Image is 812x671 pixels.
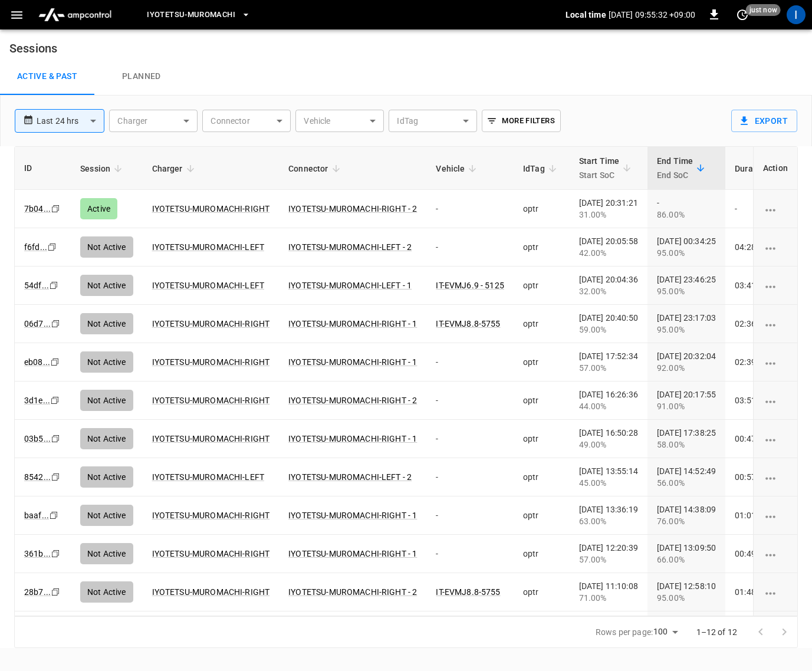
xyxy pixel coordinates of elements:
span: IdTag [523,162,560,176]
div: 92.00% [657,362,716,374]
a: IYOTETSU-MUROMACHI-RIGHT - 1 [288,434,417,443]
span: Iyotetsu-Muromachi [147,8,235,22]
a: IYOTETSU-MUROMACHI-RIGHT - 1 [288,549,417,558]
button: More Filters [482,110,560,132]
div: 95.00% [657,247,716,259]
td: optr [514,573,570,611]
div: copy [50,586,62,598]
a: IYOTETSU-MUROMACHI-RIGHT [152,587,270,597]
a: IYOTETSU-MUROMACHI-RIGHT [152,549,270,558]
div: [DATE] 20:17:55 [657,389,716,412]
div: charging session options [763,356,788,368]
div: 58.00% [657,439,716,450]
div: copy [50,202,62,215]
div: [DATE] 13:55:14 [579,465,638,489]
div: 63.00% [579,515,638,527]
td: 04:28:27 [725,228,793,267]
div: [DATE] 17:52:34 [579,350,638,374]
td: 03:51:19 [725,381,793,420]
div: Not Active [80,351,133,373]
td: - [426,190,514,228]
td: optr [514,381,570,420]
td: - [725,190,793,228]
div: 56.00% [657,477,716,489]
div: 86.00% [657,209,716,221]
td: optr [514,343,570,381]
div: [DATE] 13:36:19 [579,504,638,527]
div: Active [80,198,117,219]
div: Start Time [579,154,620,182]
button: Export [731,110,797,132]
p: Start SoC [579,168,620,182]
div: 66.00% [657,554,716,565]
div: Not Active [80,236,133,258]
a: IYOTETSU-MUROMACHI-RIGHT [152,434,270,443]
a: IYOTETSU-MUROMACHI-RIGHT - 1 [288,357,417,367]
td: optr [514,228,570,267]
td: - [426,381,514,420]
div: copy [48,509,60,522]
a: baaf... [24,511,49,520]
span: Start TimeStart SoC [579,154,635,182]
td: 00:57:35 [725,458,793,496]
div: charging session options [763,318,788,330]
div: Not Active [80,543,133,564]
td: 00:49:11 [725,535,793,573]
div: copy [50,547,62,560]
td: 03:41:49 [725,267,793,305]
div: [DATE] 16:50:28 [579,427,638,450]
div: charging session options [763,279,788,291]
div: Not Active [80,275,133,296]
td: - [426,228,514,267]
td: 02:39:30 [725,343,793,381]
div: [DATE] 14:38:09 [657,504,716,527]
div: 45.00% [579,477,638,489]
a: Planned [94,58,189,96]
a: IYOTETSU-MUROMACHI-RIGHT - 2 [288,204,417,213]
a: IT-EVMJ8.8-5755 [436,587,500,597]
div: copy [50,471,62,483]
p: 1–12 of 12 [696,626,738,638]
a: IYOTETSU-MUROMACHI-RIGHT [152,204,270,213]
td: 01:01:50 [725,496,793,535]
td: - [426,458,514,496]
a: 06d7... [24,319,51,328]
a: 361b... [24,549,51,558]
div: 42.00% [579,247,638,259]
td: 01:48:02 [725,573,793,611]
td: optr [514,496,570,535]
div: [DATE] 12:20:39 [579,542,638,565]
span: just now [746,4,781,16]
div: [DATE] 20:32:04 [657,350,716,374]
a: 54df... [24,281,49,290]
div: charging session options [763,548,788,560]
a: IYOTETSU-MUROMACHI-RIGHT [152,357,270,367]
td: optr [514,535,570,573]
a: 28b7... [24,587,51,597]
a: IYOTETSU-MUROMACHI-LEFT [152,472,264,482]
div: charging session options [763,433,788,445]
td: - [426,535,514,573]
a: IYOTETSU-MUROMACHI-LEFT - 1 [288,281,412,290]
div: [DATE] 20:05:58 [579,235,638,259]
div: [DATE] 00:34:25 [657,235,716,259]
a: 7b04... [24,204,51,213]
a: 03b5... [24,434,51,443]
div: 95.00% [657,285,716,297]
span: Connector [288,162,343,176]
td: - [426,496,514,535]
div: charging session options [763,394,788,406]
a: IYOTETSU-MUROMACHI-LEFT - 2 [288,472,412,482]
div: [DATE] 20:31:21 [579,197,638,221]
td: 02:36:13 [725,305,793,343]
div: Not Active [80,466,133,488]
div: 95.00% [657,592,716,604]
div: [DATE] 14:52:49 [657,465,716,489]
td: optr [514,190,570,228]
div: charging session options [763,586,788,598]
td: optr [514,611,570,650]
div: [DATE] 12:58:10 [657,580,716,604]
div: [DATE] 16:26:36 [579,389,638,412]
div: [DATE] 20:40:50 [579,312,638,335]
div: Not Active [80,390,133,411]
